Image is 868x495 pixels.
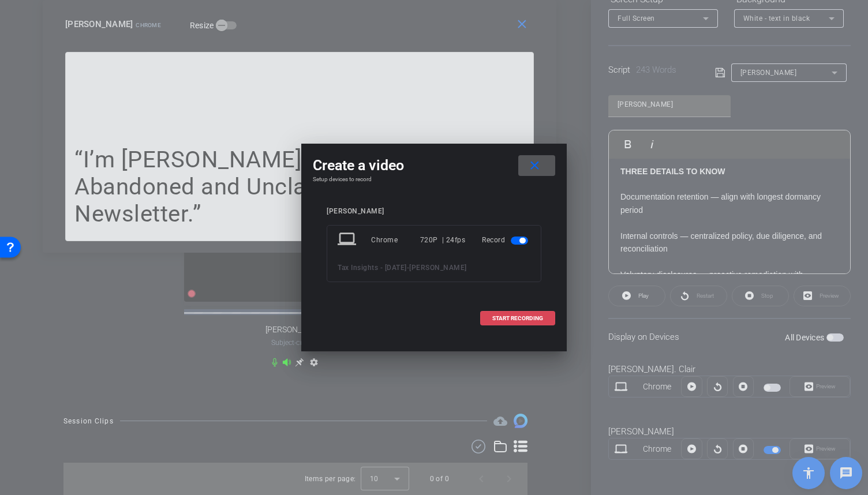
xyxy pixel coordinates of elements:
div: Record [482,230,530,250]
span: - [407,264,410,272]
span: [PERSON_NAME] [409,264,467,272]
div: 720P | 24fps [420,230,466,250]
h4: Setup devices to record [313,176,555,183]
div: [PERSON_NAME] [327,207,541,216]
div: Chrome [371,230,420,250]
div: Create a video [313,155,555,176]
span: START RECORDING [492,316,543,321]
mat-icon: close [527,159,542,173]
mat-icon: laptop [338,230,358,250]
span: Tax Insights - [DATE] [338,264,407,272]
button: START RECORDING [480,311,555,325]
